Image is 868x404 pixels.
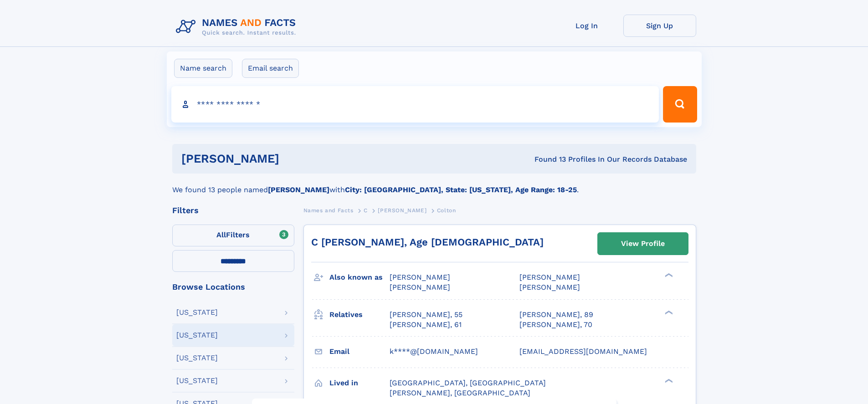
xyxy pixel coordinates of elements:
[364,207,368,214] span: C
[329,375,390,391] h3: Lived in
[176,377,218,384] div: [US_STATE]
[663,309,673,315] div: ❯
[390,310,462,320] a: [PERSON_NAME], 55
[519,273,580,281] span: [PERSON_NAME]
[172,283,294,291] div: Browse Locations
[268,185,329,194] b: [PERSON_NAME]
[390,389,530,397] span: [PERSON_NAME], [GEOGRAPHIC_DATA]
[663,272,673,278] div: ❯
[623,15,696,37] a: Sign Up
[390,283,450,291] span: [PERSON_NAME]
[390,273,450,281] span: [PERSON_NAME]
[550,15,623,37] a: Log In
[303,205,354,216] a: Names and Facts
[181,153,407,164] h1: [PERSON_NAME]
[364,205,368,216] a: C
[176,309,218,316] div: [US_STATE]
[407,154,687,164] div: Found 13 Profiles In Our Records Database
[329,270,390,285] h3: Also known as
[378,207,426,214] span: [PERSON_NAME]
[519,320,592,330] a: [PERSON_NAME], 70
[621,233,665,254] div: View Profile
[311,236,544,248] a: C [PERSON_NAME], Age [DEMOGRAPHIC_DATA]
[378,205,426,216] a: [PERSON_NAME]
[174,59,232,78] label: Name search
[172,15,303,39] img: Logo Names and Facts
[176,354,218,362] div: [US_STATE]
[176,332,218,339] div: [US_STATE]
[390,378,546,387] span: [GEOGRAPHIC_DATA], [GEOGRAPHIC_DATA]
[437,207,456,214] span: Colton
[171,86,659,123] input: search input
[519,283,580,291] span: [PERSON_NAME]
[345,185,577,194] b: City: [GEOGRAPHIC_DATA], State: [US_STATE], Age Range: 18-25
[242,59,299,78] label: Email search
[390,320,462,330] a: [PERSON_NAME], 61
[519,347,647,356] span: [EMAIL_ADDRESS][DOMAIN_NAME]
[663,378,673,384] div: ❯
[329,344,390,359] h3: Email
[663,86,697,123] button: Search Button
[172,225,294,246] label: Filters
[598,233,688,255] a: View Profile
[519,310,593,320] a: [PERSON_NAME], 89
[329,307,390,322] h3: Relatives
[216,230,226,239] span: All
[172,206,294,215] div: Filters
[172,174,696,195] div: We found 13 people named with .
